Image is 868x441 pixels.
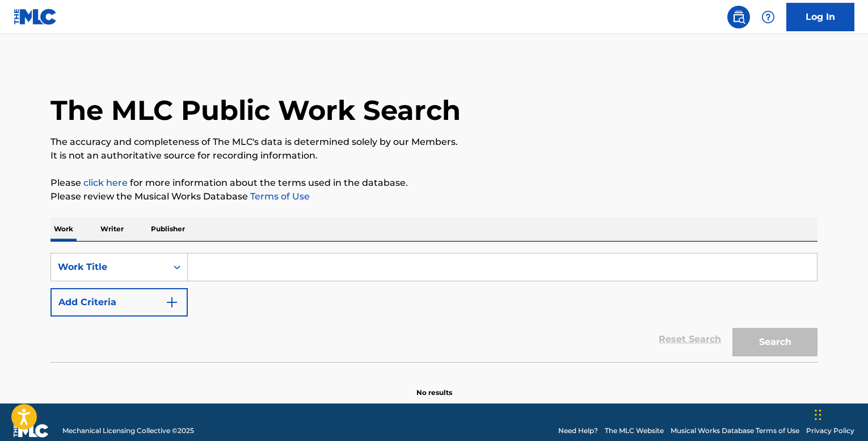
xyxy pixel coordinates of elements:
[558,426,598,436] a: Need Help?
[50,190,818,203] p: Please review the Musical Works Database
[50,135,818,149] p: The accuracy and completeness of The MLC's data is determined solely by our Members.
[50,93,461,127] h1: The MLC Public Work Search
[58,260,160,274] div: Work Title
[605,426,664,436] a: The MLC Website
[671,426,799,436] a: Musical Works Database Terms of Use
[727,6,750,28] a: Public Search
[50,176,818,190] p: Please for more information about the terms used in the database.
[761,10,775,24] img: help
[148,217,188,241] p: Publisher
[757,6,779,28] div: Help
[50,288,188,317] button: Add Criteria
[786,3,854,31] a: Log In
[811,386,868,441] iframe: Chat Widget
[97,217,127,241] p: Writer
[248,191,310,202] a: Terms of Use
[14,424,49,438] img: logo
[732,10,745,24] img: search
[806,426,854,436] a: Privacy Policy
[815,398,821,432] div: Drag
[416,374,452,398] p: No results
[50,217,77,241] p: Work
[83,177,128,188] a: click here
[165,296,179,309] img: 9d2ae6d4665cec9f34b9.svg
[62,426,194,436] span: Mechanical Licensing Collective © 2025
[14,9,57,25] img: MLC Logo
[50,253,818,362] form: Search Form
[50,149,818,163] p: It is not an authoritative source for recording information.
